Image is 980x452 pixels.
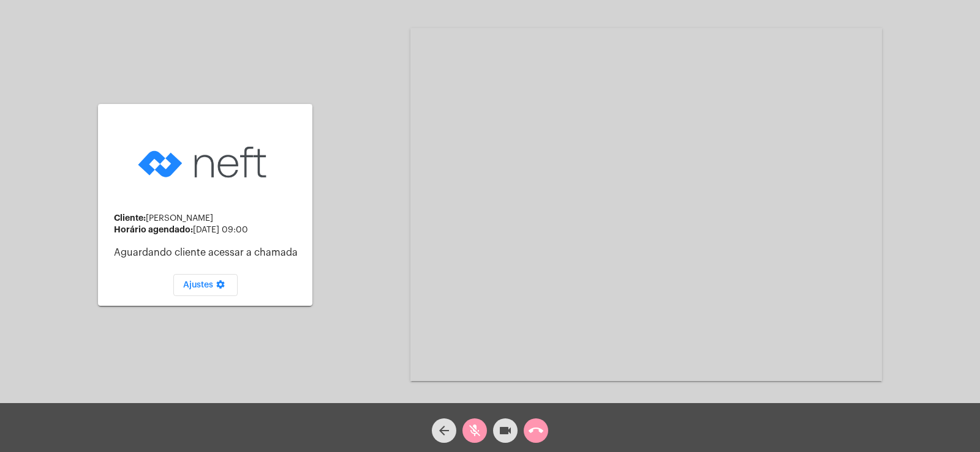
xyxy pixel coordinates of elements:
[529,423,543,438] mat-icon: call_end
[183,281,228,289] span: Ajustes
[135,127,276,198] img: logo-neft-novo-2.png
[114,213,146,222] strong: Cliente:
[114,225,303,235] div: [DATE] 09:00
[213,280,228,294] mat-icon: settings
[114,213,303,223] div: [PERSON_NAME]
[173,274,238,296] button: Ajustes
[114,225,193,234] strong: Horário agendado:
[114,247,303,258] p: Aguardando cliente acessar a chamada
[467,423,482,438] mat-icon: mic_off
[498,423,513,438] mat-icon: videocam
[437,423,451,438] mat-icon: arrow_back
